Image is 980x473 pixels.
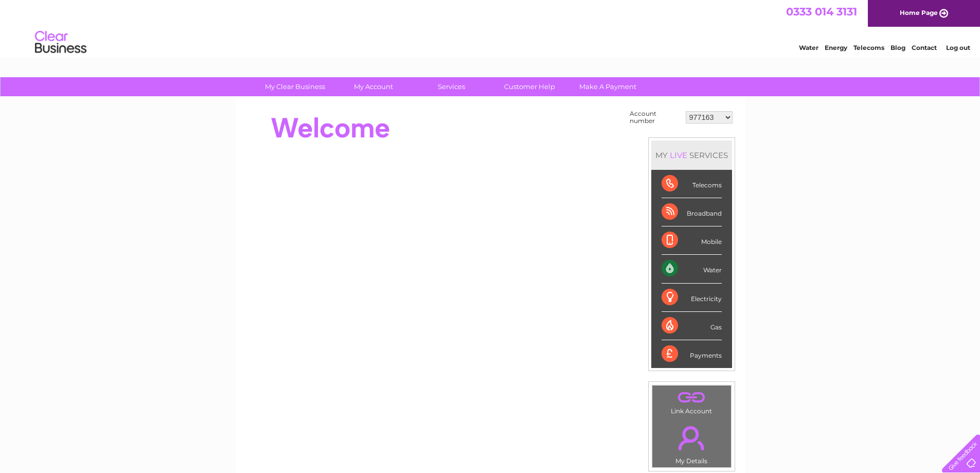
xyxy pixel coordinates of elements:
[946,44,970,51] a: Log out
[786,5,857,18] a: 0333 014 3131
[662,312,722,340] div: Gas
[652,385,732,417] td: Link Account
[655,420,728,456] a: .
[853,44,884,51] a: Telecoms
[799,44,818,51] a: Water
[655,388,728,406] a: .
[487,77,572,96] a: Customer Help
[652,417,732,468] td: My Details
[668,150,689,160] div: LIVE
[890,44,905,51] a: Blog
[825,44,847,51] a: Energy
[662,170,722,198] div: Telecoms
[651,141,732,170] div: MY SERVICES
[662,340,722,368] div: Payments
[662,198,722,226] div: Broadband
[662,255,722,283] div: Water
[627,108,683,127] td: Account number
[331,77,416,96] a: My Account
[912,44,937,51] a: Contact
[662,226,722,255] div: Mobile
[409,77,494,96] a: Services
[662,284,722,312] div: Electricity
[565,77,650,96] a: Make A Payment
[253,77,337,96] a: My Clear Business
[247,6,734,50] div: Clear Business is a trading name of Verastar Limited (registered in [GEOGRAPHIC_DATA] No. 3667643...
[34,27,87,58] img: logo.png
